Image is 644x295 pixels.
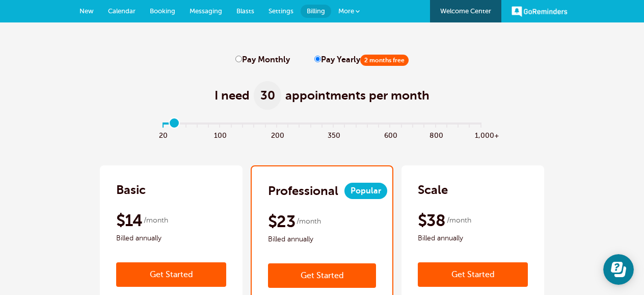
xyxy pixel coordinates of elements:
span: Booking [150,7,175,15]
span: 30 [254,81,281,110]
span: I need [214,87,250,104]
iframe: Resource center [603,254,634,285]
span: 350 [328,129,339,140]
h2: Professional [268,183,338,199]
span: Billed annually [116,232,226,244]
label: Pay Yearly [314,55,409,65]
span: Billed annually [418,232,528,244]
a: Billing [301,5,331,18]
span: 200 [271,129,282,140]
span: $38 [418,210,445,231]
a: Get Started [268,263,376,288]
input: Pay Monthly [235,56,242,62]
span: 20 [157,129,169,140]
span: Calendar [108,7,136,15]
span: /month [144,214,168,227]
span: Popular [344,183,387,199]
input: Pay Yearly2 months free [314,56,321,62]
h2: Scale [418,182,448,198]
span: $14 [116,210,142,231]
label: Pay Monthly [235,55,290,65]
span: 600 [384,129,395,140]
span: Messaging [190,7,222,15]
span: Billed annually [268,233,376,245]
span: 100 [214,129,225,140]
span: Billing [307,7,325,15]
span: 1,000+ [475,129,486,140]
span: /month [447,214,471,227]
h2: Basic [116,182,146,198]
a: Get Started [418,262,528,287]
span: /month [297,215,321,228]
a: Get Started [116,262,226,287]
span: 800 [430,129,441,140]
span: appointments per month [285,87,430,104]
span: Settings [269,7,293,15]
span: Blasts [236,7,254,15]
span: $23 [268,211,295,232]
span: More [338,7,354,15]
span: New [79,7,94,15]
span: 2 months free [360,55,409,66]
